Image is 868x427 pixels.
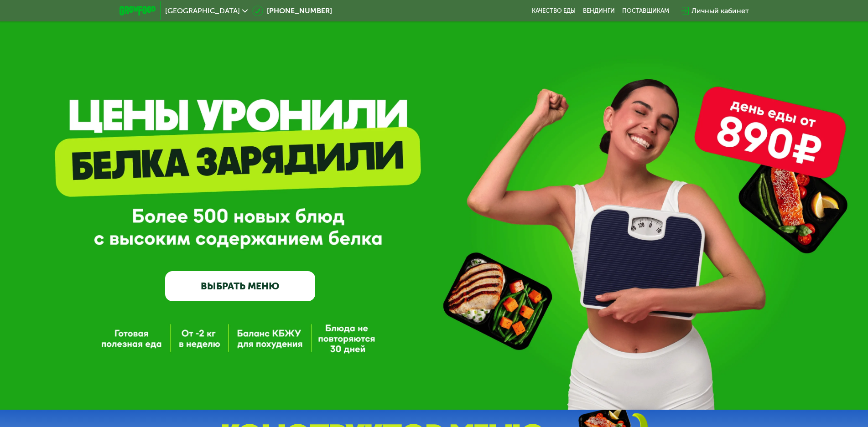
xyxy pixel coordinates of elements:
a: ВЫБРАТЬ МЕНЮ [165,271,315,301]
div: поставщикам [622,7,669,15]
div: Личный кабинет [691,5,749,16]
a: Вендинги [583,7,615,15]
a: [PHONE_NUMBER] [252,5,332,16]
span: [GEOGRAPHIC_DATA] [165,7,240,15]
a: Качество еды [532,7,576,15]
